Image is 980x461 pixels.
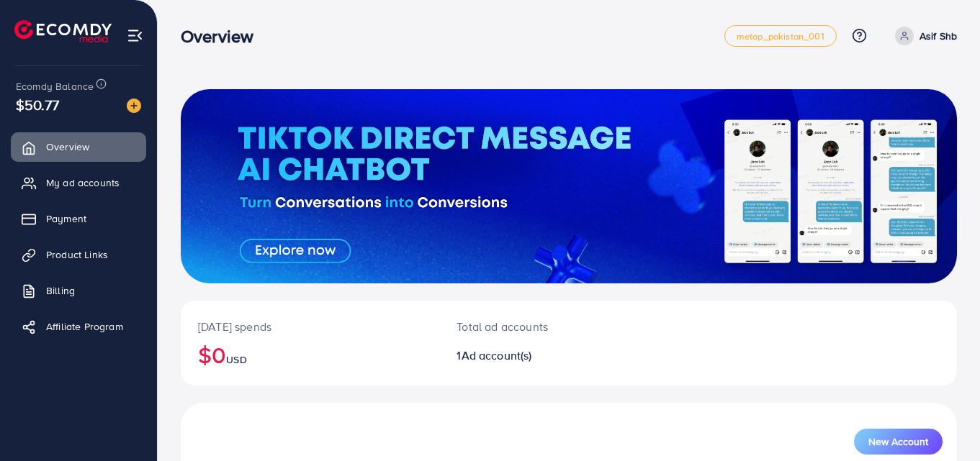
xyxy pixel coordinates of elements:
[11,132,146,161] a: Overview
[854,429,943,455] button: New Account
[11,276,146,305] a: Billing
[16,94,59,115] span: $50.77
[46,211,86,226] span: Payment
[724,25,837,47] a: metap_pakistan_001
[181,26,265,47] h3: Overview
[920,27,957,45] p: Asif Shb
[46,283,75,298] span: Billing
[11,168,146,197] a: My ad accounts
[14,20,112,42] img: logo
[46,140,89,154] span: Overview
[46,175,120,190] span: My ad accounts
[919,396,969,450] iframe: Chat
[889,27,957,45] a: Asif Shb
[11,240,146,269] a: Product Links
[226,352,246,367] span: USD
[46,319,123,334] span: Affiliate Program
[46,247,108,262] span: Product Links
[457,318,616,335] p: Total ad accounts
[16,79,94,93] span: Ecomdy Balance
[737,32,824,41] span: metap_pakistan_001
[127,27,143,44] img: menu
[462,347,532,363] span: Ad account(s)
[457,349,616,362] h2: 1
[198,341,422,368] h2: $0
[11,312,146,341] a: Affiliate Program
[11,204,146,233] a: Payment
[198,318,422,335] p: [DATE] spends
[868,437,928,447] span: New Account
[127,99,141,113] img: image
